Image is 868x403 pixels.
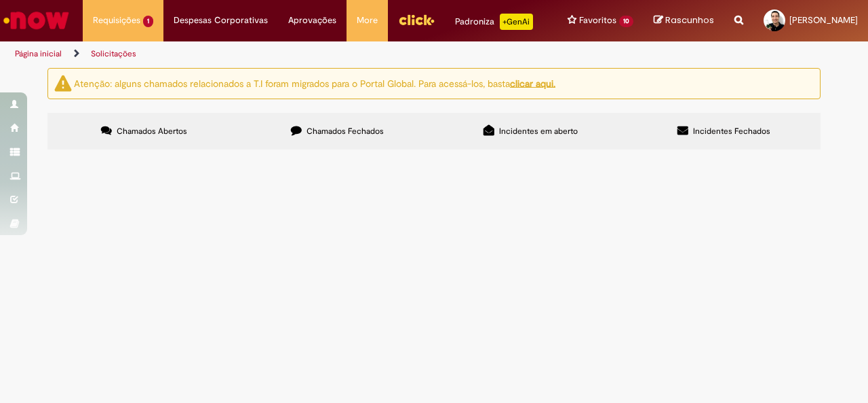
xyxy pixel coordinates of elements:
[357,14,378,27] span: More
[117,126,187,137] span: Chamados Abertos
[91,48,136,59] a: Solicitações
[1,7,71,34] img: ServiceNow
[174,14,268,27] span: Despesas Corporativas
[455,14,533,30] div: Padroniza
[579,14,616,27] span: Favoritos
[288,14,336,27] span: Aprovações
[499,126,578,137] span: Incidentes em aberto
[143,16,153,27] span: 1
[510,77,555,89] a: clicar aqui.
[619,16,633,27] span: 10
[665,14,714,27] span: Rascunhos
[15,48,62,59] a: Página inicial
[654,14,714,27] a: Rascunhos
[93,14,140,27] span: Requisições
[693,126,770,137] span: Incidentes Fechados
[74,77,555,89] ng-bind-html: Atenção: alguns chamados relacionados a T.I foram migrados para o Portal Global. Para acessá-los,...
[10,41,568,67] ul: Trilhas de página
[500,14,533,30] p: +GenAi
[398,10,435,30] img: click_logo_yellow_360x200.png
[307,126,384,137] span: Chamados Fechados
[789,14,858,26] span: [PERSON_NAME]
